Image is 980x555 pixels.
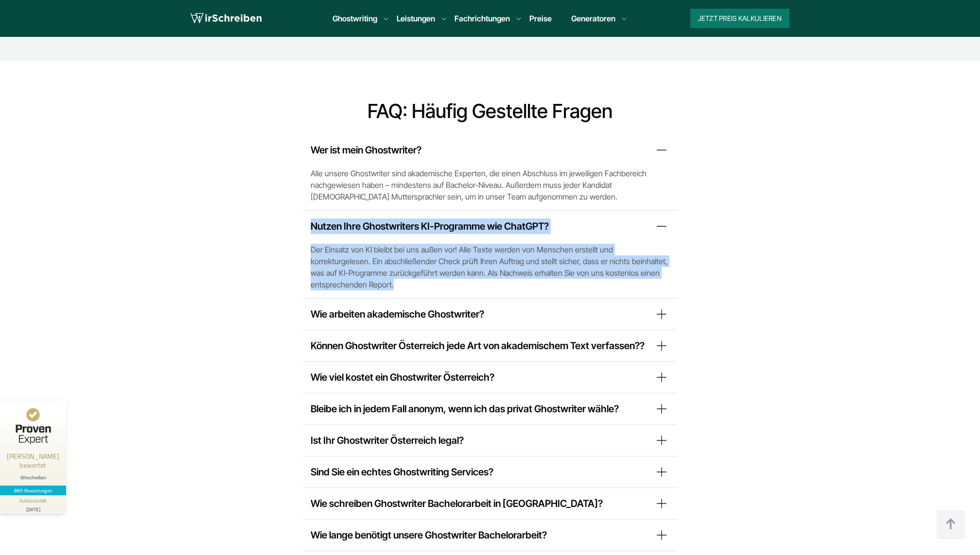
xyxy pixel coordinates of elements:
a: Leistungen [397,13,435,24]
div: [DATE] [4,505,62,512]
summary: Wie lange benötigt unsere Ghostwriter Bachelorarbeit? [311,527,669,543]
a: Preise [529,14,552,23]
div: Authentizität [19,497,47,505]
h2: FAQ: Häufig gestellte Fragen [213,100,768,123]
summary: Bleibe ich in jedem Fall anonym, wenn ich das privat Ghostwriter wähle? [311,401,669,417]
span: Der Einsatz von KI bleibt bei uns außen vor! Alle Texte werden von Menschen erstellt und korrektu... [311,244,669,290]
summary: Wie schreiben Ghostwriter Bachelorarbeit in [GEOGRAPHIC_DATA]? [311,496,669,511]
summary: Sind Sie ein echtes Ghostwriting Services? [311,464,669,480]
img: button top [936,510,965,539]
summary: Wie arbeiten akademische Ghostwriter? [311,306,669,322]
img: logo wirschreiben [191,11,262,26]
summary: Können Ghostwriter Österreich jede Art von akademischem Text verfassen?? [311,338,669,353]
a: Fachrichtungen [455,13,510,24]
summary: Nutzen Ihre Ghostwriters KI-Programme wie ChatGPT? [311,219,669,234]
summary: Wie viel kostet ein Ghostwriter Österreich? [311,370,669,385]
span: Alle unsere Ghostwriter sind akademische Experten, die einen Abschluss im jeweiligen Fachbereich ... [311,168,669,202]
a: Ghostwriting [332,13,377,24]
summary: Ist Ihr Ghostwriter Österreich legal? [311,433,669,448]
button: Jetzt Preis kalkulieren [690,9,789,28]
summary: Wer ist mein Ghostwriter? [311,142,669,158]
div: Wirschreiben [4,474,62,481]
a: Generatoren [571,13,615,24]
